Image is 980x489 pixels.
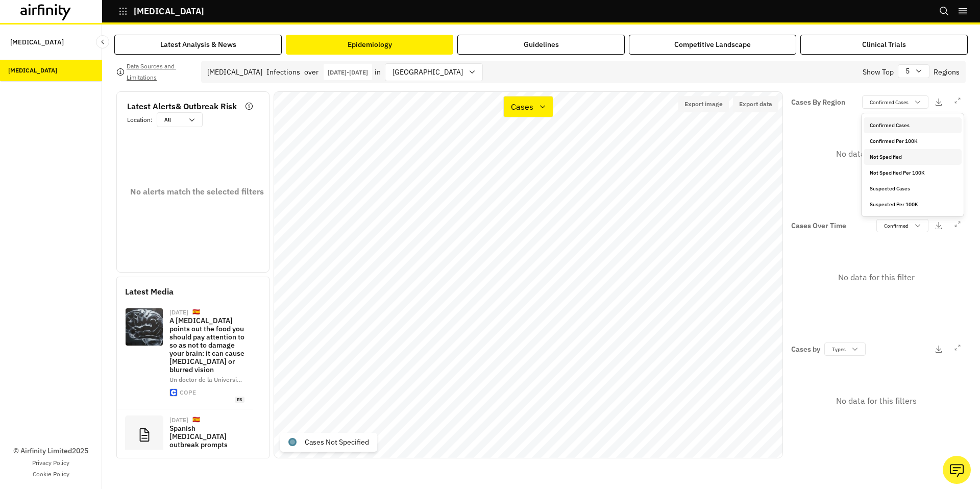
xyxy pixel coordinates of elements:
p: Not Specified Per 100K [870,169,925,177]
div: Guidelines [524,39,559,50]
p: Suspected Per 100K [870,201,918,208]
button: Interact with the calendar and add the check-in date for your trip. [324,64,372,80]
p: Spanish [MEDICAL_DATA] outbreak prompts report on risks [169,424,244,457]
p: Confirmed Cases [870,99,909,106]
button: Close Sidebar [96,35,109,48]
div: [DATE] [169,309,188,315]
p: Cases By Region [791,97,845,108]
a: Privacy Policy [32,458,69,468]
p: No data for this filters [836,148,917,160]
p: over [304,67,318,78]
p: No data for this filters [836,395,917,407]
p: Data Sources and Limitations [127,61,193,83]
button: Ask our analysts [943,456,971,484]
a: [DATE]🇪🇸Spanish [MEDICAL_DATA] outbreak prompts report on risks [117,409,253,468]
span: Un doctor de la Universi … [169,376,242,383]
p: No alerts match the selected filters [130,185,264,198]
p: 🇪🇸 [192,415,200,424]
p: Location : [127,115,153,125]
p: Regions [934,67,960,78]
p: Cases Not Specified [305,437,369,448]
span: es [235,397,244,403]
p: Cases by [791,344,820,355]
button: Export data [733,96,778,112]
p: Not Specified [870,153,902,161]
div: [MEDICAL_DATA] [8,66,57,75]
p: Confirmed Cases [870,121,910,129]
div: Clinical Trials [862,39,906,50]
div: Latest Analysis & News [160,39,236,50]
p: Types [832,346,846,353]
a: Cookie Policy [33,470,69,479]
p: [MEDICAL_DATA] [134,7,204,16]
p: Show Top [863,67,894,78]
p: Cases [511,101,533,113]
p: [DATE] - [DATE] [328,68,368,76]
p: in [375,67,381,78]
p: Confirmed Per 100K [870,137,918,145]
div: [DATE] [169,417,188,423]
p: Suspected Cases [870,185,910,192]
img: 6836f2b82218c.r_d.372-230-25000.webp [126,308,163,346]
p: A [MEDICAL_DATA] points out the food you should pay attention to so as not to damage your brain: ... [169,316,244,374]
a: [DATE]🇪🇸A [MEDICAL_DATA] points out the food you should pay attention to so as not to damage your... [117,302,253,409]
div: [MEDICAL_DATA] [207,67,262,78]
canvas: Map [274,92,782,458]
p: © Airfinity Limited 2025 [13,446,88,456]
button: Data Sources and Limitations [116,64,193,80]
img: apple-touch-icon-192x192.png [170,389,177,396]
p: 5 [905,66,910,77]
p: 🇪🇸 [192,308,200,316]
div: COPE [180,389,196,396]
p: Latest Alerts & Outbreak Risk [127,100,237,112]
p: Latest Media [125,285,261,298]
button: Export image [678,96,729,112]
button: Search [939,3,949,20]
p: Infections [266,67,300,78]
p: No data for this filter [838,271,915,283]
p: Cases Over Time [791,221,846,231]
div: Epidemiology [348,39,392,50]
p: Confirmed [884,222,909,230]
div: Competitive Landscape [674,39,751,50]
p: [MEDICAL_DATA] [10,33,64,52]
button: [MEDICAL_DATA] [118,3,204,20]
